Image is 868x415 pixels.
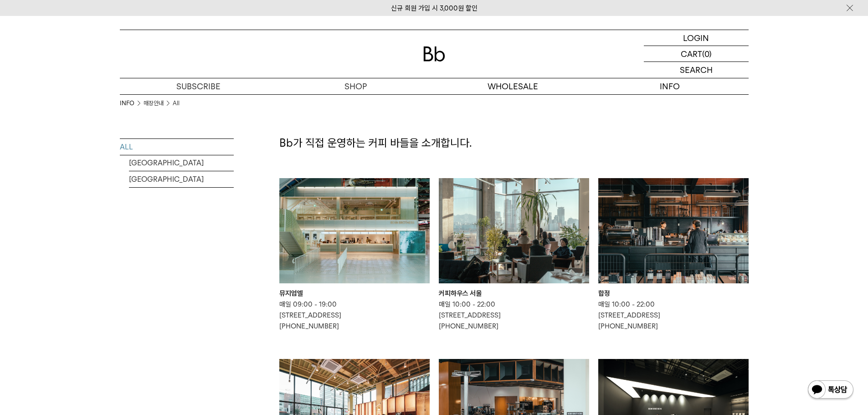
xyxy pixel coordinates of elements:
img: 카카오톡 채널 1:1 채팅 버튼 [807,379,854,401]
img: 합정 [598,178,749,283]
div: 뮤지엄엘 [279,288,430,299]
img: 로고 [423,46,445,61]
p: CART [681,46,702,61]
p: 매일 09:00 - 19:00 [STREET_ADDRESS] [PHONE_NUMBER] [279,299,430,332]
a: [GEOGRAPHIC_DATA] [129,155,234,171]
li: INFO [120,99,144,108]
p: (0) [702,46,712,61]
p: Bb가 직접 운영하는 커피 바들을 소개합니다. [279,135,749,151]
a: 뮤지엄엘 뮤지엄엘 매일 09:00 - 19:00[STREET_ADDRESS][PHONE_NUMBER] [279,178,430,332]
a: 합정 합정 매일 10:00 - 22:00[STREET_ADDRESS][PHONE_NUMBER] [598,178,749,332]
p: SEARCH [680,62,713,78]
p: INFO [591,78,749,94]
a: 커피하우스 서울 커피하우스 서울 매일 10:00 - 22:00[STREET_ADDRESS][PHONE_NUMBER] [439,178,589,332]
a: SHOP [277,78,434,94]
p: LOGIN [683,30,709,46]
p: 매일 10:00 - 22:00 [STREET_ADDRESS] [PHONE_NUMBER] [439,299,589,332]
a: CART (0) [644,46,749,62]
p: WHOLESALE [434,78,591,94]
a: ALL [120,139,234,155]
a: 매장안내 [144,99,164,108]
a: [GEOGRAPHIC_DATA] [129,171,234,187]
img: 뮤지엄엘 [279,178,430,283]
img: 커피하우스 서울 [439,178,589,283]
a: LOGIN [644,30,749,46]
a: All [173,99,180,108]
a: SUBSCRIBE [120,78,277,94]
div: 커피하우스 서울 [439,288,589,299]
a: 신규 회원 가입 시 3,000원 할인 [391,4,478,12]
div: 합정 [598,288,749,299]
p: 매일 10:00 - 22:00 [STREET_ADDRESS] [PHONE_NUMBER] [598,299,749,332]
